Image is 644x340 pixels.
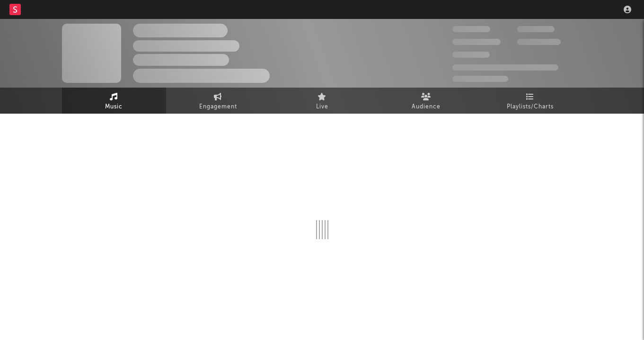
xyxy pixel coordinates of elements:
span: 1,000,000 [517,39,561,45]
a: Audience [374,88,478,114]
span: 100,000 [452,52,490,58]
span: 50,000,000 [452,39,501,45]
a: Playlists/Charts [478,88,582,114]
span: Engagement [199,101,237,113]
span: 50,000,000 Monthly Listeners [452,64,558,71]
span: Playlists/Charts [507,101,554,113]
span: Audience [412,101,441,113]
a: Engagement [166,88,270,114]
span: 100,000 [517,26,555,32]
span: Jump Score: 85.0 [452,76,508,82]
span: 300,000 [452,26,490,32]
span: Live [316,101,328,113]
a: Music [62,88,166,114]
span: Music [105,101,123,113]
a: Live [270,88,374,114]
